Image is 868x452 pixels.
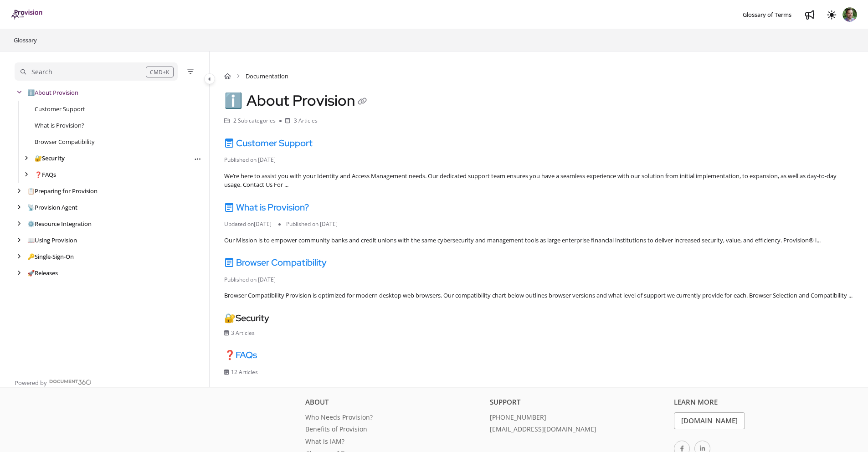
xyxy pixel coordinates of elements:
[490,412,667,425] a: [PHONE_NUMBER]
[31,67,52,77] div: Search
[11,10,43,20] a: Project logo
[305,437,483,449] a: What is IAM?
[193,154,202,163] button: Article more options
[27,203,77,212] a: Provision Agent
[27,219,92,228] a: Resource Integration
[27,88,78,97] a: About Provision
[35,154,65,163] a: Security
[246,72,288,81] span: Documentation
[15,376,92,387] a: Powered by Document360 - opens in a new tab
[355,95,370,109] button: Copy link of About Provision
[27,88,35,97] span: ℹ️
[15,203,24,212] div: arrow
[27,186,98,195] a: Preparing for Provision
[35,170,42,179] span: ❓
[27,220,35,228] span: ⚙️
[224,276,282,284] li: Published on [DATE]
[193,153,202,163] div: More options
[490,424,667,437] a: [EMAIL_ADDRESS][DOMAIN_NAME]
[27,252,74,261] a: Single-Sign-On
[224,117,279,125] li: 2 Sub categories
[27,252,35,261] span: 🔑
[13,35,38,46] a: Glossary
[224,291,853,300] div: Browser Compatibility Provision is optimized for modern desktop web browsers. Our compatibility c...
[674,412,745,429] a: [DOMAIN_NAME]
[224,311,853,325] span: Security
[22,170,31,179] div: arrow
[224,91,243,110] span: ℹ️
[224,92,370,109] h1: About Provision
[15,236,24,245] div: arrow
[15,220,24,228] div: arrow
[27,187,35,195] span: 📋
[35,154,42,162] span: 🔐
[15,62,178,81] button: Search
[279,117,318,125] li: 3 Articles
[674,397,851,412] div: Learn More
[224,329,262,337] li: 3 Articles
[490,397,667,412] div: Support
[27,268,58,277] a: Releases
[146,67,174,77] div: CMD+K
[278,220,344,228] li: Published on [DATE]
[224,349,236,361] span: ❓
[27,236,77,245] a: Using Provision
[35,170,56,179] a: FAQs
[305,412,483,425] a: Who Needs Provision?
[224,72,231,81] a: Home
[224,156,282,164] li: Published on [DATE]
[224,349,257,361] a: ❓FAQs
[15,187,24,195] div: arrow
[27,269,35,277] span: 🚀
[93,404,207,413] img: Provision IAM Onboarding Platform
[35,121,84,130] a: What is Provision?
[224,257,327,268] a: Browser Compatibility
[15,378,47,387] span: Powered by
[224,220,278,228] li: Updated on [DATE]
[802,7,817,22] a: Whats new
[27,236,35,244] span: 📖
[22,154,31,163] div: arrow
[27,203,35,211] span: 📡
[842,7,857,22] img: bpowers@provisioniam.com
[11,10,43,20] img: brand logo
[824,7,839,22] button: Theme options
[35,137,95,146] a: Browser Compatibility
[224,172,853,190] div: We’re here to assist you with your Identity and Access Management needs. Our dedicated support te...
[49,380,92,385] img: Document360
[224,236,853,245] div: Our Mission is to empower community banks and credit unions with the same cybersecurity and manag...
[15,88,24,97] div: arrow
[204,73,215,84] button: Category toggle
[224,312,236,324] span: 🔐
[224,137,313,149] a: Customer Support
[15,252,24,261] div: arrow
[15,269,24,277] div: arrow
[743,10,791,19] span: Glossary of Terms
[185,66,196,77] button: Filter
[305,397,483,412] div: About
[224,368,265,376] li: 12 Articles
[305,424,483,437] a: Benefits of Provision
[35,104,85,113] a: Customer Support
[224,201,309,213] a: What is Provision?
